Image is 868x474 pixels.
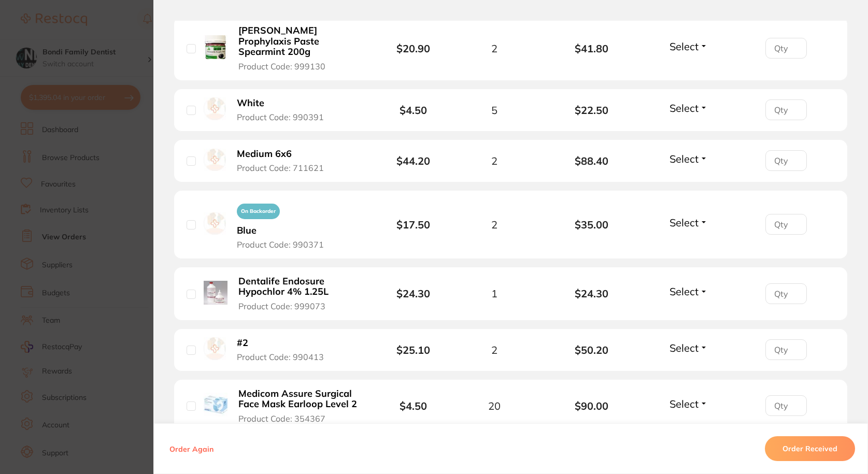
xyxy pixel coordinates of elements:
[204,35,227,59] img: Ainsworth Prophylaxis Paste Spearmint 200g
[666,397,711,410] button: Select
[234,337,338,363] button: #2 Product Code: 990413
[543,155,641,167] b: $88.40
[396,287,430,300] b: $24.30
[235,276,365,312] button: Dentalife Endosure Hypochlor 4% 1.25L Product Code: 999073
[543,42,641,54] b: $41.80
[166,444,217,453] button: Order Again
[491,344,497,356] span: 2
[488,400,501,412] span: 20
[543,219,641,231] b: $35.00
[204,281,227,305] img: Dentalife Endosure Hypochlor 4% 1.25L
[204,97,226,120] img: White
[765,395,807,416] input: Qty
[237,338,248,349] b: #2
[396,343,430,356] b: $25.10
[666,285,711,298] button: Select
[765,150,807,171] input: Qty
[543,104,641,116] b: $22.50
[670,152,699,165] span: Select
[765,436,855,461] button: Order Received
[238,25,362,58] b: [PERSON_NAME] Prophylaxis Paste Spearmint 200g
[238,276,362,297] b: Dentalife Endosure Hypochlor 4% 1.25L
[666,216,711,229] button: Select
[670,285,699,298] span: Select
[670,102,699,114] span: Select
[670,40,699,53] span: Select
[670,216,699,229] span: Select
[666,152,711,165] button: Select
[765,214,807,235] input: Qty
[234,148,338,174] button: Medium 6x6 Product Code: 711621
[204,393,227,416] img: Medicom Assure Surgical Face Mask Earloop Level 2
[765,99,807,120] input: Qty
[400,399,427,412] b: $4.50
[543,288,641,299] b: $24.30
[234,97,338,123] button: White Product Code: 990391
[765,339,807,360] input: Qty
[237,204,280,219] span: On Backorder
[543,400,641,412] b: $90.00
[491,288,497,299] span: 1
[237,225,257,236] b: Blue
[666,102,711,114] button: Select
[237,352,324,362] span: Product Code: 990413
[237,240,324,249] span: Product Code: 990371
[237,163,324,173] span: Product Code: 711621
[235,388,365,424] button: Medicom Assure Surgical Face Mask Earloop Level 2 Product Code: 354367
[238,389,362,410] b: Medicom Assure Surgical Face Mask Earloop Level 2
[666,40,711,53] button: Select
[204,212,226,235] img: Blue
[400,104,427,117] b: $4.50
[204,337,226,360] img: #2
[238,414,325,423] span: Product Code: 354367
[543,344,641,356] b: $50.20
[396,154,430,167] b: $44.20
[237,149,292,160] b: Medium 6x6
[238,301,325,311] span: Product Code: 999073
[396,42,430,55] b: $20.90
[235,25,365,71] button: [PERSON_NAME] Prophylaxis Paste Spearmint 200g Product Code: 999130
[765,283,807,304] input: Qty
[491,155,497,167] span: 2
[670,397,699,410] span: Select
[491,104,497,116] span: 5
[396,218,430,231] b: $17.50
[491,219,497,231] span: 2
[238,62,325,71] span: Product Code: 999130
[204,149,226,171] img: Medium 6x6
[237,112,324,122] span: Product Code: 990391
[234,199,338,250] button: On BackorderBlue Product Code: 990371
[237,98,264,109] b: White
[765,38,807,59] input: Qty
[666,341,711,354] button: Select
[670,341,699,354] span: Select
[491,42,497,54] span: 2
